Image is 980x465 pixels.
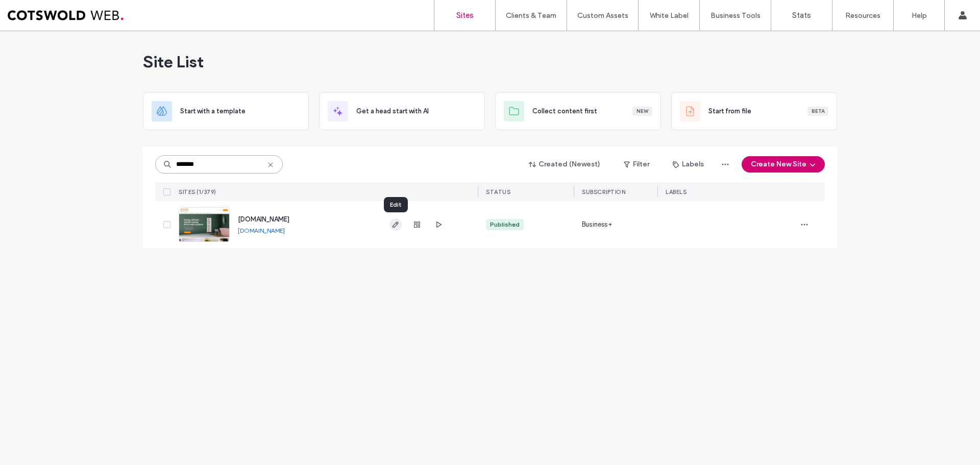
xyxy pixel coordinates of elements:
[143,52,204,72] span: Site List
[319,92,485,130] div: Get a head start with AI
[532,106,597,116] span: Collect content first
[490,220,520,229] div: Published
[671,92,837,130] div: Start from fileBeta
[792,11,811,20] label: Stats
[912,11,927,20] label: Help
[577,11,628,20] label: Custom Assets
[356,106,429,116] span: Get a head start with AI
[582,188,625,195] span: SUBSCRIPTION
[456,11,474,20] label: Sites
[495,92,661,130] div: Collect content firstNew
[180,106,246,116] span: Start with a template
[742,156,825,173] button: Create New Site
[506,11,556,20] label: Clients & Team
[650,11,689,20] label: White Label
[520,156,609,173] button: Created (Newest)
[708,106,751,116] span: Start from file
[807,107,828,116] div: Beta
[23,7,44,16] span: Help
[238,215,289,223] a: [DOMAIN_NAME]
[664,156,713,173] button: Labels
[666,188,687,195] span: LABELS
[614,156,659,173] button: Filter
[486,188,510,195] span: STATUS
[143,92,309,130] div: Start with a template
[384,197,408,212] div: Edit
[179,188,216,195] span: SITES (1/379)
[710,11,761,20] label: Business Tools
[632,107,652,116] div: New
[238,227,285,234] a: [DOMAIN_NAME]
[582,219,612,230] span: Business+
[845,11,880,20] label: Resources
